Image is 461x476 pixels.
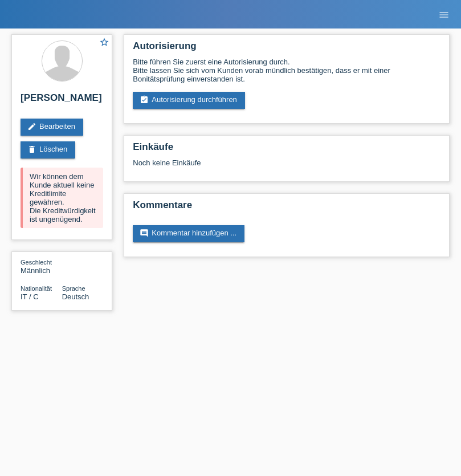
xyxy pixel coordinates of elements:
[21,168,103,228] div: Wir können dem Kunde aktuell keine Kreditlimite gewähren. Die Kreditwürdigkeit ist ungenügend.
[133,141,440,158] h2: Einkäufe
[140,229,149,238] i: comment
[99,37,109,49] a: star_border
[438,9,450,21] i: menu
[21,292,39,301] span: Italien / C / 09.11.1999
[133,92,245,109] a: assignment_turned_inAutorisierung durchführen
[21,92,103,109] h2: [PERSON_NAME]
[133,58,440,83] div: Bitte führen Sie zuerst eine Autorisierung durch. Bitte lassen Sie sich vom Kunden vorab mündlich...
[140,95,149,104] i: assignment_turned_in
[27,145,36,154] i: delete
[21,119,83,136] a: editBearbeiten
[27,122,36,131] i: edit
[62,292,89,301] span: Deutsch
[133,225,244,242] a: commentKommentar hinzufügen ...
[62,285,85,292] span: Sprache
[433,11,455,18] a: menu
[133,158,440,176] div: Noch keine Einkäufe
[133,40,440,58] h2: Autorisierung
[21,285,52,292] span: Nationalität
[21,258,62,275] div: Männlich
[21,259,52,266] span: Geschlecht
[99,37,109,47] i: star_border
[133,200,440,217] h2: Kommentare
[21,141,75,158] a: deleteLöschen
